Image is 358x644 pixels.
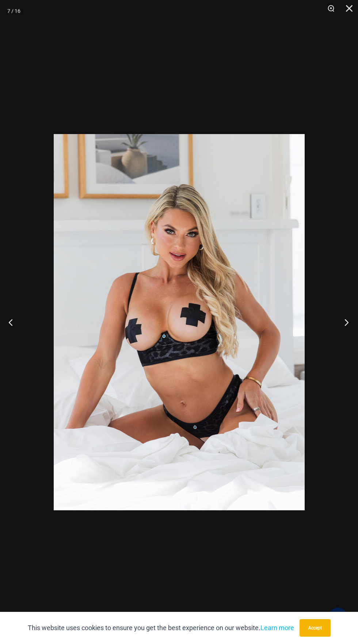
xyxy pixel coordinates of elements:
[7,5,20,16] div: 7 / 16
[54,134,305,510] img: Nights Fall Silver Leopard 1036 Bra 6046 Thong 08
[300,619,331,637] button: Accept
[331,304,358,340] button: Next
[260,624,294,632] a: Learn more
[28,622,294,633] p: This website uses cookies to ensure you get the best experience on our website.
